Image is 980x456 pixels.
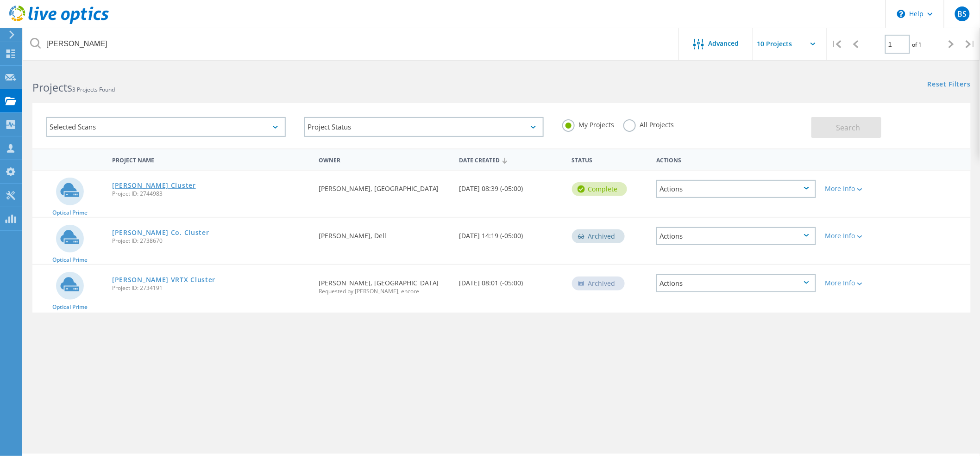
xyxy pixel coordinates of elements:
div: [PERSON_NAME], [GEOGRAPHIC_DATA] [314,171,455,201]
div: [DATE] 08:01 (-05:00) [455,265,567,296]
div: | [961,28,980,61]
div: [PERSON_NAME], [GEOGRAPHIC_DATA] [314,265,455,303]
span: Project ID: 2744983 [112,191,309,197]
input: Search projects by name, owner, ID, company, etc [23,28,679,60]
span: Optical Prime [52,304,88,310]
span: Advanced [709,40,739,47]
span: Requested by [PERSON_NAME], encore [319,289,450,294]
span: BS [957,10,967,18]
div: More Info [825,233,891,239]
a: [PERSON_NAME] Cluster [112,182,196,189]
label: All Projects [623,119,674,128]
span: Project ID: 2734191 [112,285,309,291]
span: Project ID: 2738670 [112,238,309,244]
div: [PERSON_NAME], Dell [314,218,455,248]
svg: \n [897,10,905,18]
div: [DATE] 14:19 (-05:00) [455,218,567,248]
span: Optical Prime [52,257,88,263]
div: Actions [656,227,816,245]
div: Complete [572,182,627,196]
div: Selected Scans [46,117,286,137]
div: [DATE] 08:39 (-05:00) [455,171,567,201]
span: of 1 [912,41,922,49]
a: [PERSON_NAME] VRTX Cluster [112,277,215,283]
a: Live Optics Dashboard [9,19,109,26]
div: More Info [825,280,891,286]
div: Status [567,151,652,168]
div: Actions [652,151,821,168]
span: Optical Prime [52,210,88,216]
div: Project Status [304,117,544,137]
div: Archived [572,277,625,290]
div: More Info [825,185,891,192]
a: [PERSON_NAME] Co. Cluster [112,229,209,236]
span: 3 Projects Found [72,86,115,93]
b: Projects [32,80,72,95]
span: Search [836,123,860,133]
div: | [827,28,846,61]
div: Date Created [455,151,567,168]
div: Actions [656,274,816,292]
label: My Projects [562,119,614,128]
div: Owner [314,151,455,168]
div: Project Name [107,151,314,168]
div: Archived [572,229,625,243]
div: Actions [656,180,816,198]
button: Search [811,117,881,138]
a: Reset Filters [928,81,971,89]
